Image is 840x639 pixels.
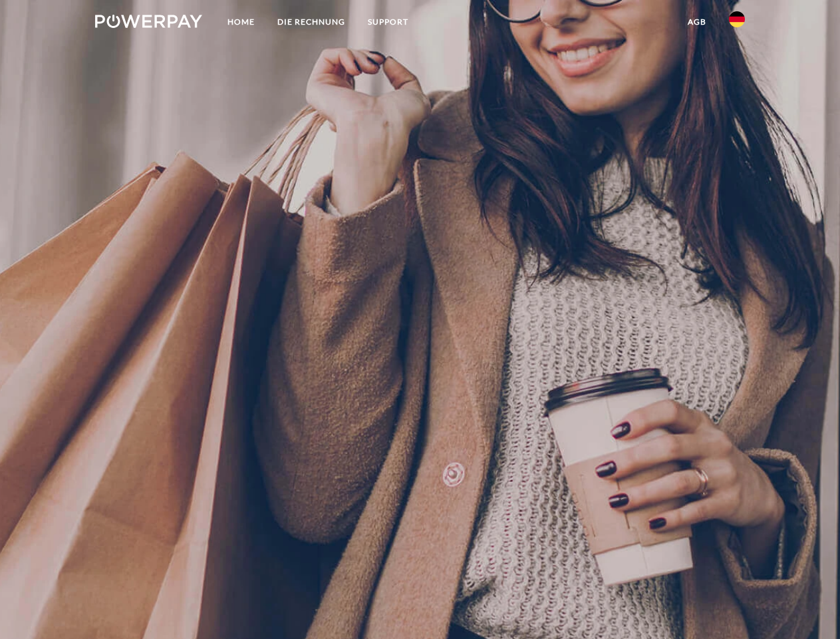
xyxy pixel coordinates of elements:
[729,11,745,27] img: de
[95,15,202,28] img: logo-powerpay-white.svg
[266,10,356,34] a: DIE RECHNUNG
[356,10,420,34] a: SUPPORT
[676,10,718,34] a: agb
[216,10,266,34] a: Home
